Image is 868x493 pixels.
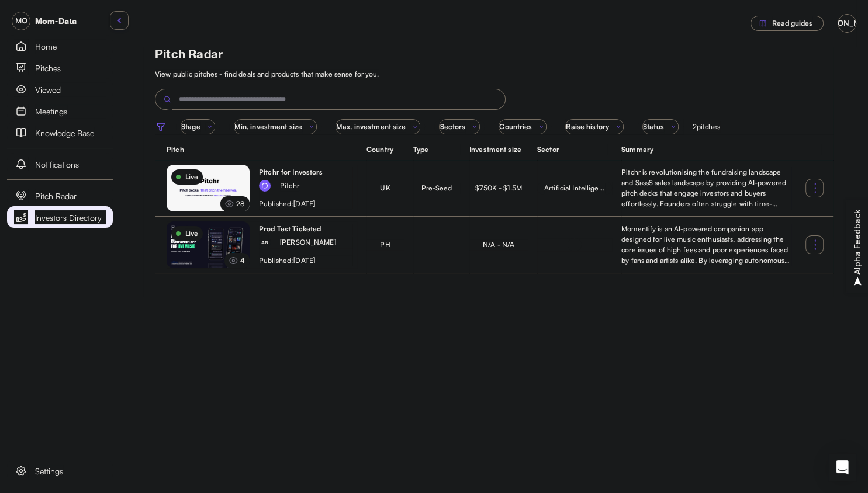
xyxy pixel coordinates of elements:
p: Type [413,144,460,155]
p: Prod Test Ticketed [259,224,352,234]
img: svg%3e [307,122,316,131]
button: Max. investment size [336,119,420,134]
button: Stage [181,119,215,134]
p: 28 [236,199,245,209]
p: 4 [240,255,245,266]
img: svg%3e [813,238,818,252]
p: Pitchr for Investors [259,167,352,178]
p: UK [366,183,404,193]
p: Raise history [566,121,609,132]
div: Open Intercom Messenger [828,453,856,481]
img: svg%3e [813,181,818,195]
p: View public pitches - find deals and products that make sense for you. [155,69,379,79]
img: svg%3e [205,122,215,131]
p: Pitch Radar [155,47,223,62]
p: Status [643,121,664,132]
img: svg%3e [669,122,678,131]
button: sidebar-button [110,11,129,30]
img: sidebar-button [117,18,121,23]
span: Read guides [772,16,812,30]
button: Status [642,119,679,134]
p: Pitchr is revolutionising the fundraising landscape and SassS sales landscape by providing AI-pow... [621,167,791,209]
p: AN [261,235,268,249]
button: menu button [805,235,824,254]
span: [PERSON_NAME] [838,14,856,33]
span: Pitches [35,62,61,75]
img: svg%3e [225,200,234,208]
p: Live [185,172,198,182]
p: Published: [DATE] [259,255,352,266]
p: Sectors [440,121,465,132]
img: 73_1752129790852-page-1.jpg [167,221,250,268]
span: Investors Directory [35,211,102,224]
img: svg%3e [410,122,420,131]
p: N/A - N/A [469,239,528,250]
button: Min. investment size [234,119,317,134]
span: Meetings [35,105,67,118]
p: Sector [537,144,607,155]
p: Published: [DATE] [259,199,352,209]
button: Raise history [565,119,624,134]
p: Investment size [469,144,528,155]
span: Notifications [35,158,79,171]
button: Countries [499,119,547,134]
img: 72_1750156514249-page-1.jpg [167,165,250,211]
p: Min. investment size [234,121,302,132]
p: $750K - $1.5M [469,183,528,193]
p: Summary [621,144,821,155]
p: Momentify is an AI-powered companion app designed for live music enthusiasts, addressing the core... [621,224,791,266]
p: Artificial Intelligence & Data Analytics [544,183,605,193]
img: svg%3e [470,122,479,131]
span: MO [12,12,30,30]
p: Pitch [167,144,184,155]
p: Live [185,228,198,239]
p: Stage [181,121,200,132]
span: Pitch Radar [35,190,77,203]
span: Knowledge Base [35,127,94,140]
img: AVATAR-1750510980567.jpg [259,180,270,192]
p: PH [366,239,404,250]
span: Home [35,40,57,53]
p: Pre-Seed [413,183,460,193]
button: menu button [805,179,824,197]
span: Viewed [35,84,61,96]
img: svg%3e [758,19,767,28]
p: Max. investment size [336,121,406,132]
p: Mom-Data [35,15,77,27]
span: Settings [35,465,63,478]
button: Sectors [439,119,480,134]
img: svg%3e [537,122,546,131]
button: Read guides [751,16,824,31]
img: filter icon [155,121,167,133]
p: 2 pitches [693,121,720,132]
p: Country [366,144,404,155]
img: svg%3e [229,257,238,265]
p: Countries [499,121,532,132]
img: svg%3e [176,175,181,179]
img: svg%3e [614,122,623,131]
img: svg%3e [162,95,172,104]
p: Pitchr [280,180,299,191]
p: [PERSON_NAME] [280,237,336,248]
img: svg%3e [176,231,181,236]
